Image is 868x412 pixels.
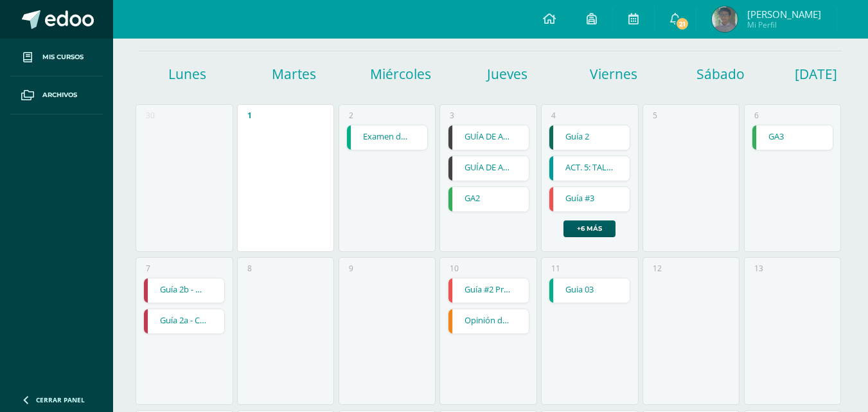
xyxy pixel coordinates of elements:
a: Guía #3 [549,187,630,211]
img: 831047bb42a30cdbb861b793bd2bca40.png [712,6,738,32]
div: 5 [653,110,657,121]
a: GUÍA DE APRENDIZAJE NO 3 [448,125,529,150]
h1: Martes [243,65,346,83]
div: Guía 2a - Cálculo de la Asimetría. | Tarea [143,309,225,334]
div: 9 [349,263,353,274]
div: Guía 2 | Tarea [549,125,630,150]
h1: Miércoles [350,65,452,83]
div: 10 [450,263,459,274]
div: Opinión de clase | Tarea [448,309,529,334]
div: 30 [146,110,155,121]
div: GUÍA DE APRENDIZAJE NO 1 | Tarea [448,156,529,181]
div: GA3 | Tarea [752,125,833,150]
div: 12 [653,263,662,274]
div: Guía #3 | Tarea [549,186,630,212]
span: Archivos [42,90,77,100]
h1: Lunes [136,65,239,83]
a: Archivos [10,76,103,114]
div: Examen de unidad | Tarea [346,125,428,150]
h1: Sábado [669,65,772,83]
div: GUÍA DE APRENDIZAJE NO 3 | Tarea [448,125,529,150]
span: Cerrar panel [36,395,85,404]
div: 2 [349,110,353,121]
span: Mis cursos [42,52,84,62]
span: 21 [675,17,689,31]
div: 6 [754,110,759,121]
a: GA2 [448,187,529,211]
div: Guía 2b - Momentos y curtosis | Tarea [143,278,225,303]
div: Guía #2 Prueba T | Tarea [448,278,529,303]
h1: Jueves [456,65,559,83]
a: GUÍA DE APRENDIZAJE NO 1 [448,156,529,181]
a: +6 más [563,220,616,237]
span: [PERSON_NAME] [747,8,821,21]
span: Mi Perfil [747,19,821,30]
a: Guia 03 [549,278,630,303]
h1: Viernes [563,65,666,83]
h1: [DATE] [795,65,811,83]
div: GA2 | Tarea [448,186,529,212]
a: ACT. 5: TALLERES DE [MEDICAL_DATA] [549,156,630,181]
div: 11 [551,263,560,274]
a: Examen de unidad [347,125,427,150]
a: Mis cursos [10,39,103,76]
div: 3 [450,110,454,121]
div: 8 [247,263,252,274]
a: Guía #2 Prueba T [448,278,529,303]
a: Guía 2b - Momentos y curtosis [144,278,224,303]
a: GA3 [752,125,833,150]
a: Guía 2 [549,125,630,150]
div: Guia 03 | Tarea [549,278,630,303]
a: Guía 2a - Cálculo de la Asimetría. [144,309,224,334]
div: 4 [551,110,556,121]
div: 1 [247,110,252,121]
div: 13 [754,263,763,274]
div: 7 [146,263,150,274]
div: ACT. 5: TALLERES DE ACOSO ESCOLAR | Tarea [549,156,630,181]
a: Opinión de clase [448,309,529,334]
